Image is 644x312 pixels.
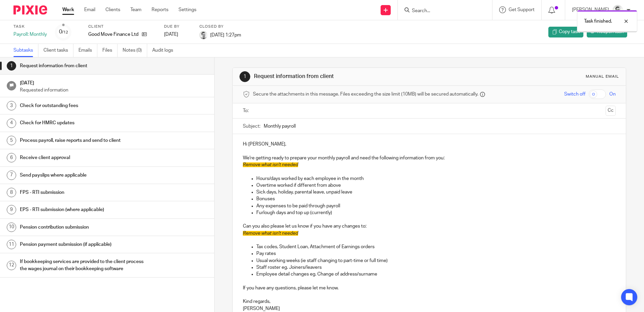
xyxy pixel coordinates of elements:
[123,44,147,57] a: Notes (0)
[586,74,619,79] div: Manual email
[256,209,615,216] p: Furlough days and top up (currently)
[253,91,478,98] span: Secure the attachments in this message. Files exceeding the size limit (10MB) will be secured aut...
[256,196,615,202] p: Bonuses
[20,87,208,94] p: Requested information
[7,188,16,197] div: 8
[20,101,145,111] h1: Check for outstanding fees
[7,240,16,249] div: 11
[20,222,145,232] h1: Pension contribution submission
[13,44,38,57] a: Subtasks
[20,187,145,198] h1: FPS - RTI submission
[243,298,615,305] p: Kind regards,
[130,6,141,13] a: Team
[13,31,47,38] div: Payroll: Monthly
[256,203,615,209] p: Any expenses to be paid through payroll
[59,28,68,36] div: 0
[243,155,615,161] p: We're getting ready to prepare your monthly payroll and need the following information from you:
[20,239,145,250] h1: Pension payment submission (if applicable)
[43,44,73,57] a: Client tasks
[256,182,615,189] p: Overtime worked if different from above
[7,101,16,110] div: 3
[612,5,623,16] img: Andy_2025.jpg
[179,6,196,13] a: Settings
[7,205,16,214] div: 9
[256,264,615,271] p: Staff roster eg. Joiners/leavers
[20,78,208,86] h1: [DATE]
[256,189,615,196] p: Sick days, holiday, parental leave, unpaid leave
[199,31,207,39] img: Andy_2025.jpg
[7,261,16,270] div: 12
[256,250,615,257] p: Pay rates
[609,91,616,98] span: On
[20,170,145,180] h1: Send payslips where applicable
[20,61,145,71] h1: Request information from client
[606,106,616,116] button: Cc
[20,257,145,274] h1: If bookkeeping services are provided to the client process the wages journal on their bookkeeping...
[243,141,615,148] p: Hi [PERSON_NAME],
[243,231,298,236] span: Remove what isn't needed
[256,271,615,278] p: Employee detail changes eg. Change of address/surname
[243,223,615,230] p: Can you also please let us know if you have any changes to:
[13,5,47,15] img: Pixie
[243,123,260,130] label: Subject:
[78,44,97,57] a: Emails
[102,44,118,57] a: Files
[105,6,120,13] a: Clients
[164,31,191,38] div: [DATE]
[164,24,191,29] label: Due by
[7,136,16,145] div: 5
[88,24,156,29] label: Client
[20,118,145,128] h1: Check for HMRC updates
[7,61,16,71] div: 1
[256,257,615,264] p: Usual working weeks (ie staff changing to part-time or full time)
[239,71,250,82] div: 1
[7,223,16,232] div: 10
[584,18,612,25] p: Task finished.
[243,107,250,114] label: To:
[256,243,615,250] p: Tax codes, Student Loan, Attachment of Earnings orders
[564,91,585,98] span: Switch off
[243,285,615,291] p: If you have any questions, please let me know.
[256,175,615,182] p: Hours/days worked by each employee in the month
[7,171,16,180] div: 7
[62,30,68,34] small: /12
[20,135,145,146] h1: Process payroll, raise reports and send to client
[199,24,241,29] label: Closed by
[20,205,145,215] h1: EPS - RTI submission (where applicable)
[152,6,168,13] a: Reports
[210,32,241,37] span: [DATE] 1:27pm
[243,305,615,312] p: [PERSON_NAME]
[20,153,145,163] h1: Receive client approval
[152,44,178,57] a: Audit logs
[88,31,138,38] p: Good Move Finance Ltd
[7,153,16,162] div: 6
[254,73,444,80] h1: Request information from client
[243,162,298,167] span: Remove what isn't needed
[62,6,74,13] a: Work
[84,6,95,13] a: Email
[7,119,16,128] div: 4
[13,24,47,29] label: Task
